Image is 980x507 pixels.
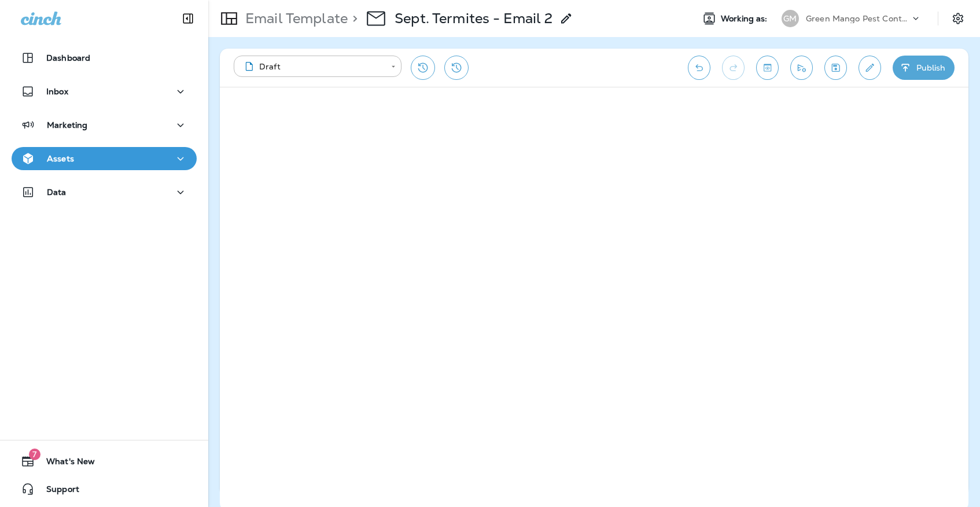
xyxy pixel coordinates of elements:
p: > [348,10,358,27]
button: Edit details [859,56,881,80]
button: Support [12,477,197,501]
p: Sept. Termites - Email 2 [395,10,552,27]
button: Assets [12,147,197,170]
p: Data [47,188,67,197]
button: Restore from previous version [411,56,435,80]
button: Send test email [790,56,813,80]
p: Email Template [241,10,348,27]
button: Publish [893,56,955,80]
button: Undo [688,56,710,80]
p: Marketing [47,120,87,130]
button: Settings [948,8,968,29]
button: 7What's New [12,450,197,473]
button: Toggle preview [756,56,779,80]
span: Working as: [721,14,770,24]
p: Assets [47,154,74,163]
button: Marketing [12,113,197,137]
button: View Changelog [444,56,469,80]
span: Support [35,484,79,498]
p: Dashboard [46,53,90,63]
button: Collapse Sidebar [172,7,204,30]
button: Save [824,56,847,80]
span: What's New [35,457,95,471]
button: Data [12,181,197,204]
button: Dashboard [12,46,197,69]
button: Inbox [12,80,197,103]
div: Draft [242,61,383,72]
span: 7 [29,449,40,460]
p: Inbox [46,87,68,96]
div: GM [782,10,799,27]
p: Green Mango Pest Control [806,14,910,23]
